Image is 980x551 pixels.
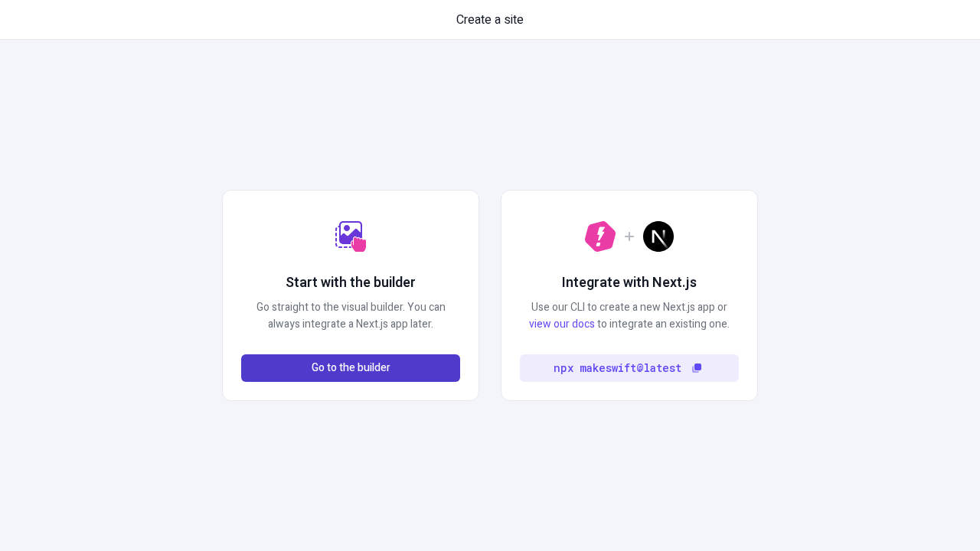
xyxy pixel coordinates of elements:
h2: Start with the builder [286,273,416,293]
button: Go to the builder [241,354,460,382]
code: npx makeswift@latest [554,360,681,377]
span: Go to the builder [312,360,390,377]
span: Create a site [456,11,524,29]
p: Go straight to the visual builder. You can always integrate a Next.js app later. [241,299,460,333]
h2: Integrate with Next.js [562,273,697,293]
p: Use our CLI to create a new Next.js app or to integrate an existing one. [520,299,739,333]
a: view our docs [529,316,595,332]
